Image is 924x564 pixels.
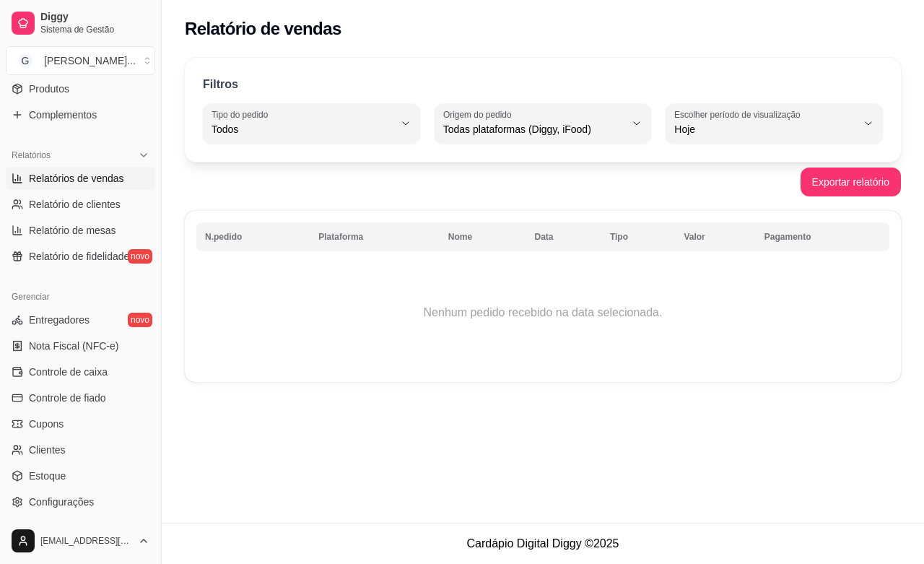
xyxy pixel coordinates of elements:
[6,412,155,435] a: Cupons
[203,103,420,144] button: Tipo do pedidoTodos
[29,171,124,186] span: Relatórios de vendas
[12,149,51,161] span: Relatórios
[756,222,889,251] th: Pagamento
[29,365,108,379] span: Controle de caixa
[29,313,90,327] span: Entregadores
[29,197,121,212] span: Relatório de clientes
[185,17,341,40] h2: Relatório de vendas
[203,76,238,93] p: Filtros
[310,222,440,251] th: Plataforma
[6,438,155,461] a: Clientes
[6,386,155,409] a: Controle de fiado
[162,523,924,564] footer: Cardápio Digital Diggy © 2025
[6,464,155,487] a: Estoque
[18,53,32,68] span: G
[29,495,94,509] span: Configurações
[6,490,155,513] a: Configurações
[29,339,118,353] span: Nota Fiscal (NFC-e)
[443,122,626,136] span: Todas plataformas (Diggy, iFood)
[29,82,69,96] span: Produtos
[29,223,116,238] span: Relatório de mesas
[675,222,755,251] th: Valor
[196,222,310,251] th: N.pedido
[6,285,155,308] div: Gerenciar
[6,167,155,190] a: Relatórios de vendas
[6,308,155,331] a: Entregadoresnovo
[6,46,155,75] button: Select a team
[6,77,155,100] a: Produtos
[6,524,155,558] button: [EMAIL_ADDRESS][DOMAIN_NAME]
[44,53,136,68] div: [PERSON_NAME] ...
[29,391,106,405] span: Controle de fiado
[29,417,64,431] span: Cupons
[6,334,155,357] a: Nota Fiscal (NFC-e)
[6,103,155,126] a: Complementos
[6,219,155,242] a: Relatório de mesas
[6,245,155,268] a: Relatório de fidelidadenovo
[601,222,676,251] th: Tipo
[212,122,394,136] span: Todos
[40,535,132,547] span: [EMAIL_ADDRESS][DOMAIN_NAME]
[801,168,901,196] button: Exportar relatório
[435,103,652,144] button: Origem do pedidoTodas plataformas (Diggy, iFood)
[443,108,516,121] label: Origem do pedido
[666,103,883,144] button: Escolher período de visualizaçãoHoje
[212,108,273,121] label: Tipo do pedido
[29,249,129,264] span: Relatório de fidelidade
[440,222,526,251] th: Nome
[6,193,155,216] a: Relatório de clientes
[40,11,149,24] span: Diggy
[40,24,149,35] span: Sistema de Gestão
[674,122,857,136] span: Hoje
[6,6,155,40] a: DiggySistema de Gestão
[526,222,601,251] th: Data
[29,443,66,457] span: Clientes
[29,108,97,122] span: Complementos
[29,469,66,483] span: Estoque
[6,360,155,383] a: Controle de caixa
[196,255,889,370] td: Nenhum pedido recebido na data selecionada.
[674,108,805,121] label: Escolher período de visualização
